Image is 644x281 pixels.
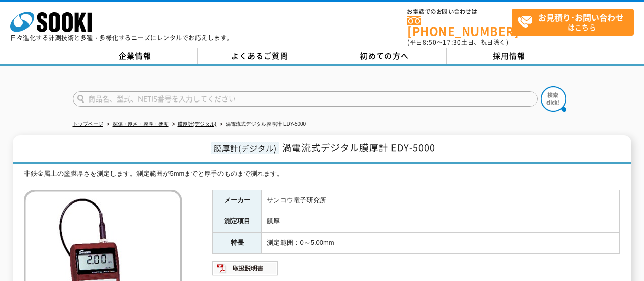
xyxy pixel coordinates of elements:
[211,142,279,154] span: 膜厚計(デジタル)
[262,233,620,254] td: 測定範囲：0～5.00mm
[178,121,217,127] a: 膜厚計(デジタル)
[212,267,279,274] a: 取扱説明書
[541,86,566,112] img: btn_search.png
[198,48,322,64] a: よくあるご質問
[262,211,620,233] td: 膜厚
[212,260,279,276] img: 取扱説明書
[73,121,103,127] a: トップページ
[262,190,620,211] td: サンコウ電子研究所
[73,48,198,64] a: 企業情報
[407,9,512,15] span: お電話でのお問い合わせは
[282,141,435,155] span: 渦電流式デジタル膜厚計 EDY-5000
[218,119,306,130] li: 渦電流式デジタル膜厚計 EDY-5000
[360,50,409,61] span: 初めての方へ
[407,16,512,37] a: [PHONE_NUMBER]
[443,38,461,47] span: 17:30
[213,211,262,233] th: 測定項目
[10,35,233,41] p: 日々進化する計測技術と多種・多様化するニーズにレンタルでお応えします。
[538,11,624,23] strong: お見積り･お問い合わせ
[423,38,437,47] span: 8:50
[407,38,508,47] span: (平日 ～ 土日、祝日除く)
[73,91,538,107] input: 商品名、型式、NETIS番号を入力してください
[322,48,447,64] a: 初めての方へ
[447,48,572,64] a: 採用情報
[113,121,169,127] a: 探傷・厚さ・膜厚・硬度
[213,190,262,211] th: メーカー
[213,233,262,254] th: 特長
[512,9,634,36] a: お見積り･お問い合わせはこちら
[517,9,633,35] span: はこちら
[24,169,620,180] div: 非鉄金属上の塗膜厚さを測定します。測定範囲が5mmまでと厚手のものまで測れます。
